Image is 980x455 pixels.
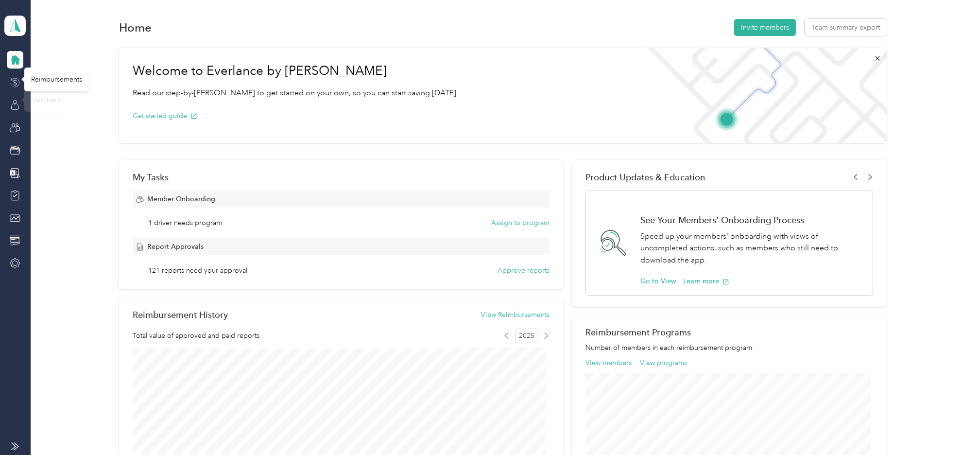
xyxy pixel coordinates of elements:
span: 2025 [515,329,538,343]
button: Get started guide [133,111,197,121]
div: My Tasks [133,172,550,182]
button: Team summary export [805,19,887,36]
span: Total value of approved and paid reports [133,331,259,341]
span: 1 driver needs program [148,218,222,228]
p: Number of members in each reimbursement program. [585,343,873,353]
h1: Home [119,22,152,33]
h2: Reimbursement Programs [585,327,873,337]
p: Speed up your members' onboarding with views of uncompleted actions, such as members who still ne... [640,230,862,266]
button: View programs [640,358,687,368]
button: Learn more [683,276,729,286]
span: Report Approvals [147,242,204,252]
iframe: Everlance-gr Chat Button Frame [926,401,980,455]
span: Product Updates & Education [585,172,705,182]
p: Read our step-by-[PERSON_NAME] to get started on your own, so you can start saving [DATE]. [133,87,458,99]
div: Reimbursements [24,68,89,91]
img: Welcome to everlance [637,48,886,143]
button: Invite members [734,19,796,36]
h2: Reimbursement History [133,310,228,320]
button: Assign to program [491,218,550,228]
button: Go to View [640,276,676,286]
div: Members [24,88,67,112]
h1: See Your Members' Onboarding Process [640,215,862,225]
h1: Welcome to Everlance by [PERSON_NAME] [133,63,458,79]
span: Member Onboarding [147,194,215,204]
span: 121 reports need your approval [148,265,247,276]
button: View members [585,358,632,368]
button: Approve reports [498,265,550,276]
button: View Reimbursements [481,310,550,320]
